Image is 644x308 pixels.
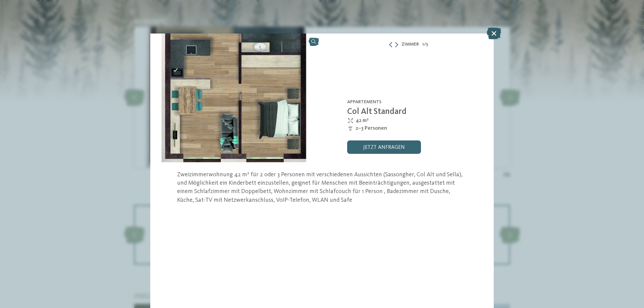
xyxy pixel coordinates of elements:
span: 1 [422,41,424,48]
span: Col Alt Standard [347,108,407,116]
p: Zweizimmerwohnung 42 m² für 2 oder 3 Personen mit verschiedenen Aussichten (Sassongher, Col Alt u... [177,171,467,204]
span: Zimmer [401,41,419,48]
span: 42 m² [356,117,369,124]
span: 5 [426,41,428,48]
img: Col Alt Standard [150,34,322,162]
a: jetzt anfragen [347,140,421,154]
span: Appartements [347,100,381,104]
span: / [424,41,426,48]
span: 2–3 Personen [356,125,387,132]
